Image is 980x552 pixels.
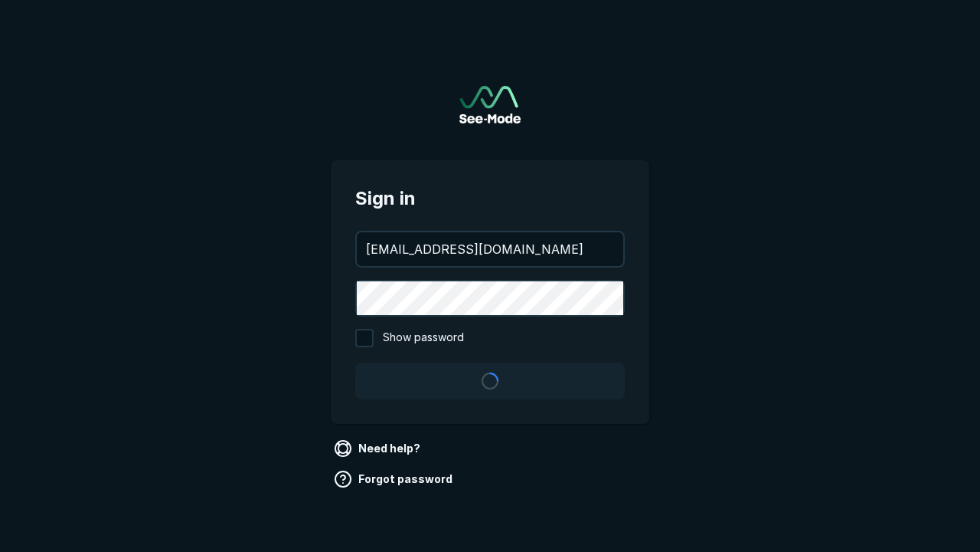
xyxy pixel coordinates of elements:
input: your@email.com [357,232,623,266]
span: Sign in [355,185,625,212]
a: Need help? [331,436,426,461]
a: Go to sign in [459,86,521,123]
a: Forgot password [331,467,459,491]
span: Show password [383,329,464,347]
img: See-Mode Logo [459,86,521,123]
